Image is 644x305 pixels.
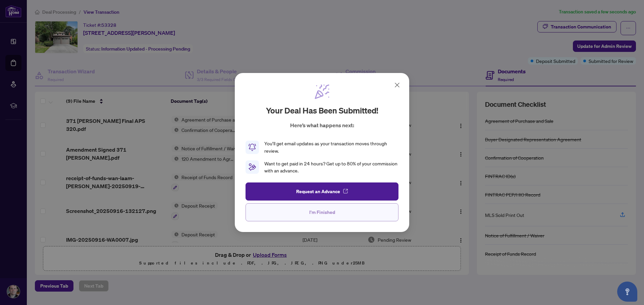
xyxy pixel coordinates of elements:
button: Request an Advance [246,182,398,201]
span: I'm Finished [309,207,335,218]
span: Request an Advance [296,186,340,197]
h2: Your deal has been submitted! [266,105,378,116]
div: You’ll get email updates as your transaction moves through review. [264,140,398,155]
button: Open asap [617,282,637,302]
button: I'm Finished [246,203,398,221]
p: Here’s what happens next: [290,121,354,129]
div: Want to get paid in 24 hours? Get up to 80% of your commission with an advance. [264,160,398,175]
